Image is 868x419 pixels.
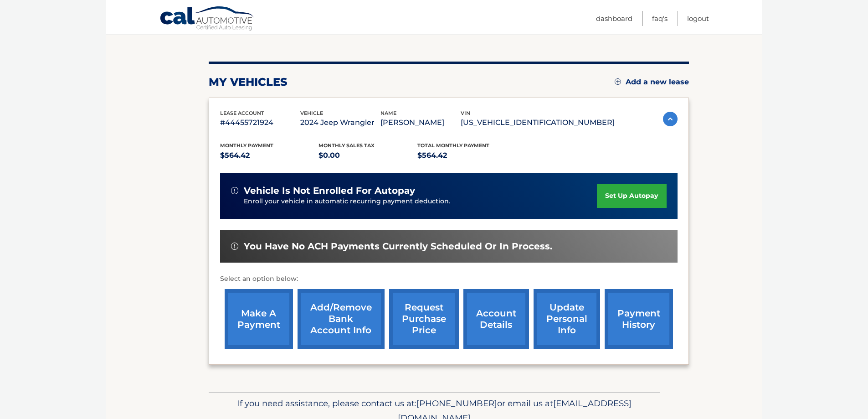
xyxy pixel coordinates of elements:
[380,110,396,116] span: name
[225,289,293,349] a: make a payment
[461,116,615,129] p: [US_VEHICLE_IDENTIFICATION_NUMBER]
[298,289,385,349] a: Add/Remove bank account info
[244,241,552,252] span: You have no ACH payments currently scheduled or in process.
[652,11,668,26] a: FAQ's
[389,289,459,349] a: request purchase price
[687,11,709,26] a: Logout
[220,142,273,149] span: Monthly Payment
[231,243,238,250] img: alert-white.svg
[416,398,497,409] span: [PHONE_NUMBER]
[663,112,678,126] img: accordion-active.svg
[615,78,689,87] a: Add a new lease
[534,289,600,349] a: update personal info
[220,116,300,129] p: #44455721924
[417,149,516,162] p: $564.42
[417,142,489,149] span: Total Monthly Payment
[159,6,255,32] a: Cal Automotive
[605,289,673,349] a: payment history
[244,197,597,207] p: Enroll your vehicle in automatic recurring payment deduction.
[220,274,678,285] p: Select an option below:
[596,11,632,26] a: Dashboard
[300,110,323,116] span: vehicle
[615,78,621,85] img: add.svg
[300,116,380,129] p: 2024 Jeep Wrangler
[318,149,417,162] p: $0.00
[231,187,238,194] img: alert-white.svg
[220,110,264,116] span: lease account
[220,149,319,162] p: $564.42
[244,185,415,197] span: vehicle is not enrolled for autopay
[597,184,666,208] a: set up autopay
[463,289,529,349] a: account details
[380,116,461,129] p: [PERSON_NAME]
[209,75,288,89] h2: my vehicles
[461,110,470,116] span: vin
[318,142,375,149] span: Monthly sales Tax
